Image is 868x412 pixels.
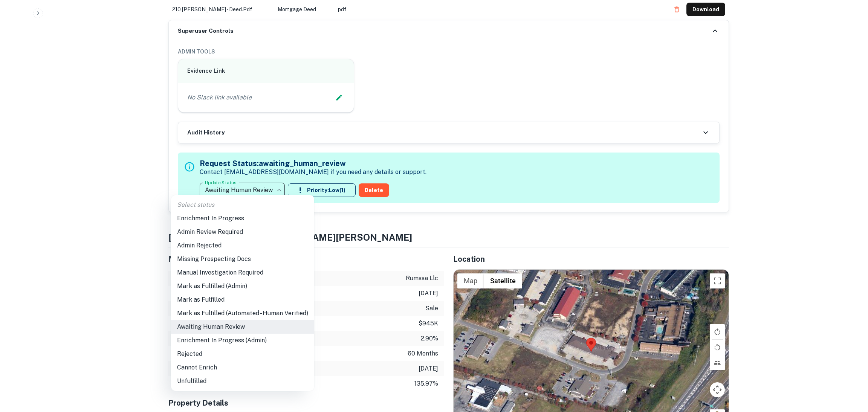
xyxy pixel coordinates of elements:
[171,239,314,252] li: Admin Rejected
[171,266,314,279] li: Manual Investigation Required
[171,374,314,388] li: Unfulfilled
[171,307,314,320] li: Mark as Fulfilled (Automated - Human Verified)
[171,347,314,361] li: Rejected
[171,279,314,293] li: Mark as Fulfilled (Admin)
[171,293,314,307] li: Mark as Fulfilled
[830,352,868,388] iframe: Chat Widget
[171,361,314,374] li: Cannot Enrich
[171,252,314,266] li: Missing Prospecting Docs
[171,225,314,239] li: Admin Review Required
[171,334,314,347] li: Enrichment In Progress (Admin)
[171,212,314,225] li: Enrichment In Progress
[171,320,314,334] li: Awaiting Human Review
